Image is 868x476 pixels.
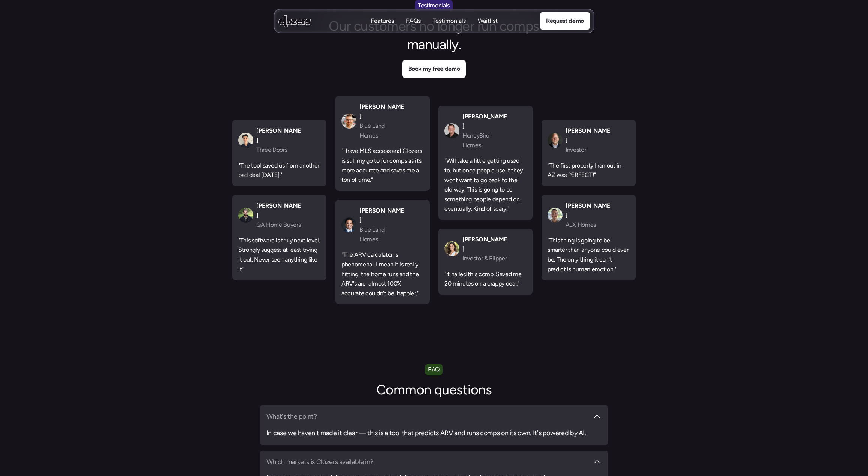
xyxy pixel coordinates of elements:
[266,411,589,422] h3: What's the point?
[548,160,630,180] p: "The first property I ran out in AZ was PERFECT!"
[341,250,424,298] p: "The ARV calculator is phenomenal. I mean it is really hitting the home runs and the ARV's are al...
[408,64,460,74] p: Book my free demo
[566,145,611,155] p: Investor
[359,121,404,140] p: Blue Land Homes
[478,17,498,25] p: Waitlist
[462,130,507,150] p: HoneyBird Homes
[266,457,589,467] h3: Which markets is Clozers available in?
[548,235,630,274] p: "This thing is going to be smarter than anyone could ever be. The only thing it can't predict is ...
[540,12,590,30] a: Request demo
[566,126,611,145] p: [PERSON_NAME]
[359,102,404,121] p: [PERSON_NAME]
[444,269,527,288] p: "It nailed this comp. Saved me 20 minutes on a crappy deal."
[566,220,611,230] p: AJX Homes
[371,25,394,33] p: Features
[371,17,394,25] a: FeaturesFeatures
[566,201,611,220] p: [PERSON_NAME]
[433,17,466,25] p: Testimonials
[428,365,440,374] p: FAQ
[478,25,498,33] p: Waitlist
[462,234,507,253] p: [PERSON_NAME]
[307,17,561,54] h2: Our customers no longer run comps manually.
[371,17,394,25] p: Features
[462,253,507,263] p: Investor & Flipper
[433,25,466,33] p: Testimonials
[402,60,466,78] a: Book my free demo
[256,220,301,230] p: QA Home Buyers
[238,235,320,274] p: "This software is truly next level. Strongly suggest at least trying it out. Never seen anything ...
[266,428,602,438] h3: In case we haven't made it clear — this is a tool that predicts ARV and runs comps on its own. It...
[546,16,584,26] p: Request demo
[307,381,561,399] h2: Common questions
[359,205,404,225] p: [PERSON_NAME]
[256,145,301,155] p: Three Doors
[256,126,301,145] p: [PERSON_NAME]
[444,156,527,214] p: "Will take a little getting used to, but once people use it they wont want to go back to the old ...
[462,111,507,130] p: [PERSON_NAME]
[433,17,466,25] a: TestimonialsTestimonials
[359,225,404,244] p: Blue Land Homes
[256,201,301,220] p: [PERSON_NAME]
[238,160,320,180] p: "The tool saved us from another bad deal [DATE]."
[406,17,421,25] a: FAQsFAQs
[341,146,424,184] p: "I have MLS access and Clozers is still my go to for comps as it’s more accurate and saves me a t...
[478,17,498,25] a: WaitlistWaitlist
[406,17,421,25] p: FAQs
